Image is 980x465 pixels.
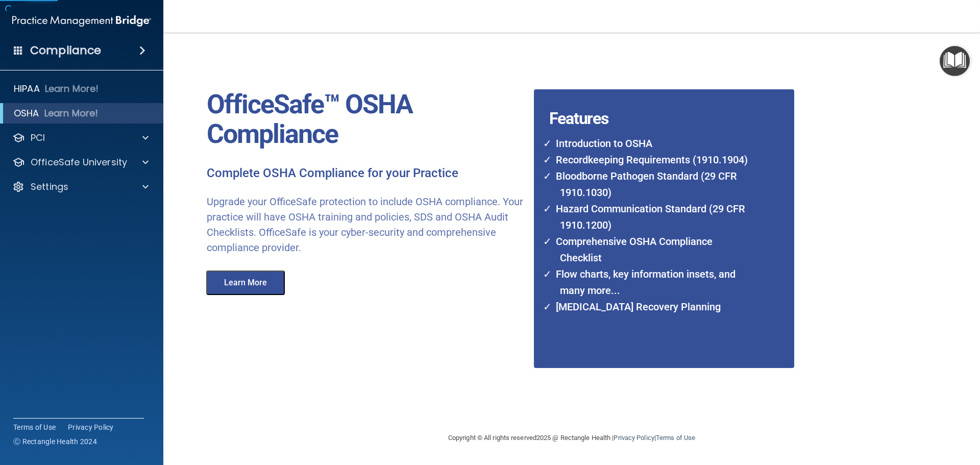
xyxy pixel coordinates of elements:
[14,83,40,95] p: HIPAA
[44,107,99,119] p: Learn More!
[45,83,99,95] p: Learn More!
[12,132,149,144] a: PCI
[12,181,149,193] a: Settings
[13,436,97,447] span: Ⓒ Rectangle Health 2024
[940,46,970,76] button: Open Resource Center
[550,266,754,299] li: Flow charts, key information insets, and many more...
[13,422,56,432] a: Terms of Use
[550,299,754,315] li: [MEDICAL_DATA] Recovery Planning
[550,233,754,266] li: Comprehensive OSHA Compliance Checklist
[68,422,114,432] a: Privacy Policy
[207,165,526,182] p: Complete OSHA Compliance for your Practice
[534,89,767,110] h4: Features
[12,11,151,31] img: PMB logo
[385,422,758,454] div: Copyright © All rights reserved 2025 @ Rectangle Health | |
[550,201,754,233] li: Hazard Communication Standard (29 CFR 1910.1200)
[206,271,285,295] button: Learn More
[31,156,127,168] p: OfficeSafe University
[550,135,754,152] li: Introduction to OSHA
[207,90,526,149] p: OfficeSafe™ OSHA Compliance
[30,43,101,58] h4: Compliance
[550,152,754,168] li: Recordkeeping Requirements (1910.1904)
[14,107,39,119] p: OSHA
[614,434,654,442] a: Privacy Policy
[550,168,754,201] li: Bloodborne Pathogen Standard (29 CFR 1910.1030)
[31,181,68,193] p: Settings
[199,279,295,287] a: Learn More
[207,194,526,255] p: Upgrade your OfficeSafe protection to include OSHA compliance. Your practice will have OSHA train...
[12,156,149,168] a: OfficeSafe University
[31,132,45,144] p: PCI
[656,434,695,442] a: Terms of Use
